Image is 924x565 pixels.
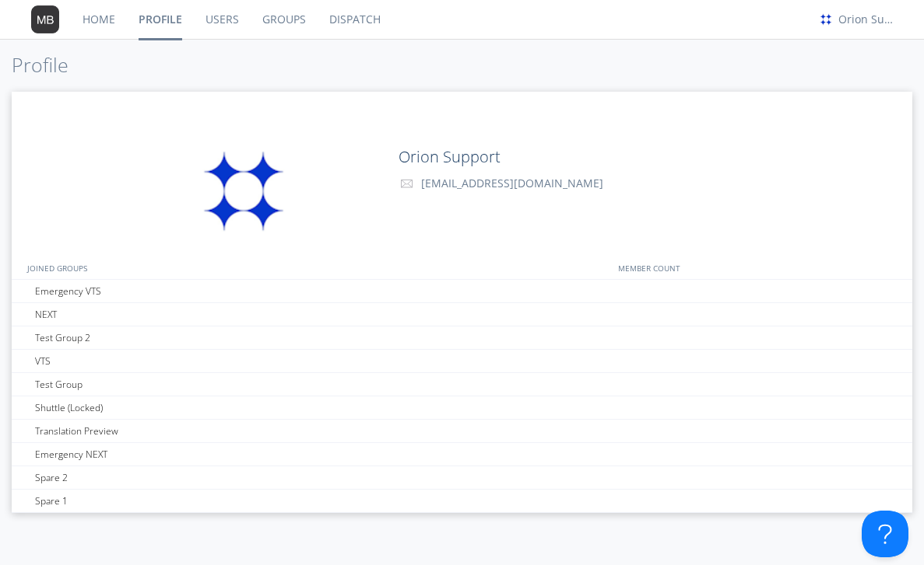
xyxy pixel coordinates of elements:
div: Emergency VTS [31,280,323,302]
h2: Orion Support [399,148,826,166]
img: ecb9e2cea3d84ace8bf4c9269b4bf077 [817,11,834,28]
div: JOINED GROUPS [23,256,314,279]
div: Test Group 2 [31,326,323,349]
img: ecb9e2cea3d84ace8bf4c9269b4bf077 [185,133,302,249]
img: 373638.png [31,5,59,33]
div: Spare 2 [31,466,323,489]
img: envelope-outline.svg [401,180,413,188]
div: Shuttle (Locked) [31,396,323,419]
div: VTS [31,350,323,372]
div: Emergency NEXT [31,443,323,466]
div: NEXT [31,303,323,326]
div: Orion Support [838,12,897,27]
span: [EMAIL_ADDRESS][DOMAIN_NAME] [421,176,603,190]
div: Spare 1 [31,490,323,512]
div: MEMBER COUNT [614,256,912,279]
div: Test Group [31,373,323,396]
iframe: Toggle Customer Support [862,511,908,557]
h1: Profile [12,54,912,76]
div: Translation Preview [31,420,323,442]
